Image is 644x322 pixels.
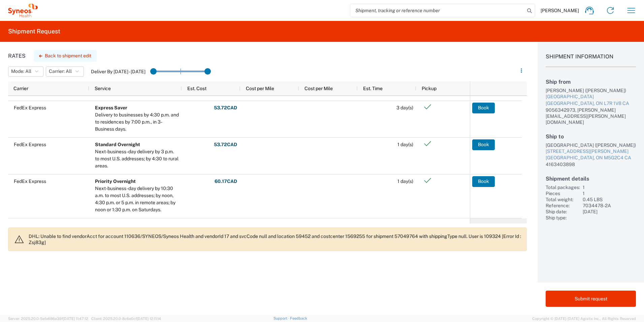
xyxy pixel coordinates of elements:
div: 1 [583,184,636,190]
button: Submit request [546,291,636,307]
button: 60.17CAD [214,176,237,187]
div: [PERSON_NAME] ([PERSON_NAME]) [546,87,636,93]
span: Carrier [13,86,28,91]
span: Service [95,86,111,91]
span: Server: 2025.20.0-5efa686e39f [8,317,88,321]
div: Reference: [546,203,580,209]
div: 7034478-2A [583,203,636,209]
button: Carrier: All [46,66,84,77]
h1: Rates [8,53,26,59]
strong: 60.17 CAD [215,178,237,185]
h2: Shipment Request [8,27,60,35]
button: Book [472,103,495,113]
span: Cost per Mile [246,86,274,91]
div: Total packages: [546,184,580,190]
h1: Shipment Information [546,53,636,67]
b: Express Saver [95,105,127,110]
a: Support [273,316,290,320]
span: Cost per Mile [304,86,333,91]
button: Back to shipment edit [34,50,97,62]
p: DHL: Unable to find vendorAcct for account 110636/SYNEOS/Syneos Health and vendorId 17 and svcCod... [29,233,521,245]
h2: Shipment details [546,176,636,182]
label: Deliver By [DATE] - [DATE] [91,69,146,75]
div: 1 [583,190,636,196]
div: Total weight: [546,196,580,203]
span: Pickup [422,86,437,91]
div: 4163403898 [546,161,636,167]
div: [GEOGRAPHIC_DATA], ON L7R 1V8 CA [546,100,636,107]
div: [STREET_ADDRESS][PERSON_NAME] [546,148,636,155]
span: Client: 2025.20.0-8c6e0cf [91,317,161,321]
span: [PERSON_NAME] [541,7,579,14]
div: Ship type: [546,215,580,221]
div: Ship date: [546,209,580,215]
h2: Ship from [546,79,636,85]
strong: 53.72 CAD [214,105,237,111]
button: 53.72CAD [214,139,237,150]
button: 53.72CAD [214,103,237,113]
strong: 53.72 CAD [214,141,237,148]
b: Priority Overnight [95,179,136,184]
span: Carrier: All [49,68,72,75]
input: Shipment, tracking or reference number [350,4,525,17]
div: [GEOGRAPHIC_DATA], ON M5G2C4 CA [546,155,636,161]
div: Delivery to businesses by 4:30 p.m. and to residences by 7:00 p.m., in 3-Business days. [95,111,179,133]
span: Est. Cost [187,86,206,91]
div: 9056342973, [PERSON_NAME][EMAIL_ADDRESS][PERSON_NAME][DOMAIN_NAME] [546,107,636,125]
button: Book [472,139,495,150]
span: 1 day(s) [397,179,413,184]
span: FedEx Express [14,105,46,110]
span: Mode: All [11,68,31,75]
button: Mode: All [8,66,43,77]
span: Copyright © [DATE]-[DATE] Agistix Inc., All Rights Reserved [532,316,636,322]
a: [GEOGRAPHIC_DATA][GEOGRAPHIC_DATA], ON L7R 1V8 CA [546,93,636,107]
div: 0.45 LBS [583,196,636,203]
span: Est. Time [363,86,383,91]
div: [DATE] [583,209,636,215]
span: [DATE] 11:47:12 [63,317,88,321]
span: FedEx Express [14,142,46,147]
div: [GEOGRAPHIC_DATA] [546,93,636,100]
span: [DATE] 12:11:14 [137,317,161,321]
button: Book [472,176,495,187]
div: [GEOGRAPHIC_DATA] ([PERSON_NAME]) [546,142,636,148]
span: 1 day(s) [397,142,413,147]
a: Feedback [290,316,307,320]
div: Next-business-day delivery by 10:30 a.m. to most U.S. addresses; by noon, 4:30 p.m. or 5 p.m. in ... [95,185,179,213]
a: [STREET_ADDRESS][PERSON_NAME][GEOGRAPHIC_DATA], ON M5G2C4 CA [546,148,636,161]
span: 3 day(s) [396,105,413,110]
div: Next-business-day delivery by 3 p.m. to most U.S. addresses; by 4:30 to rural areas. [95,148,179,169]
h2: Ship to [546,133,636,140]
span: FedEx Express [14,179,46,184]
div: Pieces [546,190,580,196]
b: Standard Overnight [95,142,140,147]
